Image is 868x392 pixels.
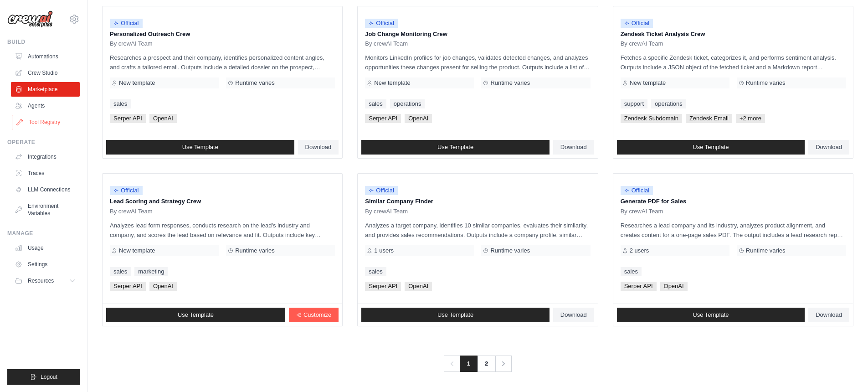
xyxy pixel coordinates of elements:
[365,99,386,108] a: sales
[365,19,398,28] span: Official
[235,79,275,87] span: Runtime varies
[365,208,408,215] span: By crewAI Team
[460,356,478,372] span: 1
[149,114,177,123] span: OpenAI
[405,282,432,291] span: OpenAI
[106,140,294,155] a: Use Template
[7,139,80,146] div: Operate
[110,186,143,195] span: Official
[11,273,80,288] button: Resources
[686,114,732,123] span: Zendesk Email
[11,182,80,197] a: LLM Connections
[110,267,131,276] a: sales
[365,221,590,240] p: Analyzes a target company, identifies 10 similar companies, evaluates their similarity, and provi...
[110,197,335,206] p: Lead Scoring and Strategy Crew
[110,114,146,123] span: Serper API
[621,221,846,240] p: Researches a lead company and its industry, analyzes product alignment, and creates content for a...
[235,247,275,254] span: Runtime varies
[7,38,80,46] div: Build
[816,144,842,151] span: Download
[110,40,153,47] span: By crewAI Team
[110,19,143,28] span: Official
[365,30,590,39] p: Job Change Monitoring Crew
[560,311,587,319] span: Download
[490,79,530,87] span: Runtime varies
[110,221,335,240] p: Analyzes lead form responses, conducts research on the lead's industry and company, and scores th...
[374,247,394,254] span: 1 users
[621,114,682,123] span: Zendesk Subdomain
[11,199,80,221] a: Environment Variables
[28,277,54,284] span: Resources
[11,166,80,181] a: Traces
[7,230,80,237] div: Manage
[621,208,663,215] span: By crewAI Team
[11,150,80,164] a: Integrations
[621,53,846,72] p: Fetches a specific Zendesk ticket, categorizes it, and performs sentiment analysis. Outputs inclu...
[149,282,177,291] span: OpenAI
[361,140,550,155] a: Use Template
[365,53,590,72] p: Monitors LinkedIn profiles for job changes, validates detected changes, and analyzes opportunitie...
[289,308,339,322] a: Customize
[374,79,410,87] span: New template
[178,311,214,319] span: Use Template
[365,267,386,276] a: sales
[11,66,80,80] a: Crew Studio
[437,144,473,151] span: Use Template
[621,282,657,291] span: Serper API
[298,140,339,155] a: Download
[816,311,842,319] span: Download
[390,99,425,108] a: operations
[560,144,587,151] span: Download
[746,79,786,87] span: Runtime varies
[621,19,653,28] span: Official
[405,114,432,123] span: OpenAI
[444,356,512,372] nav: Pagination
[437,311,473,319] span: Use Template
[621,186,653,195] span: Official
[621,197,846,206] p: Generate PDF for Sales
[361,308,550,322] a: Use Template
[660,282,688,291] span: OpenAI
[477,356,495,372] a: 2
[365,114,401,123] span: Serper API
[617,308,805,322] a: Use Template
[630,79,666,87] span: New template
[41,373,57,381] span: Logout
[365,40,408,47] span: By crewAI Team
[7,10,53,28] img: Logo
[7,369,80,385] button: Logout
[808,140,849,155] a: Download
[110,208,153,215] span: By crewAI Team
[553,308,594,322] a: Download
[110,282,146,291] span: Serper API
[365,197,590,206] p: Similar Company Finder
[693,144,729,151] span: Use Template
[11,49,80,64] a: Automations
[746,247,786,254] span: Runtime varies
[106,308,285,322] a: Use Template
[305,144,332,151] span: Download
[736,114,765,123] span: +2 more
[621,30,846,39] p: Zendesk Ticket Analysis Crew
[365,282,401,291] span: Serper API
[630,247,649,254] span: 2 users
[134,267,168,276] a: marketing
[365,186,398,195] span: Official
[110,99,131,108] a: sales
[11,241,80,255] a: Usage
[182,144,218,151] span: Use Template
[119,79,155,87] span: New template
[553,140,594,155] a: Download
[808,308,849,322] a: Download
[490,247,530,254] span: Runtime varies
[617,140,805,155] a: Use Template
[110,53,335,72] p: Researches a prospect and their company, identifies personalized content angles, and crafts a tai...
[110,30,335,39] p: Personalized Outreach Crew
[11,82,80,97] a: Marketplace
[303,311,331,319] span: Customize
[621,40,663,47] span: By crewAI Team
[693,311,729,319] span: Use Template
[621,99,647,108] a: support
[12,115,81,129] a: Tool Registry
[651,99,686,108] a: operations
